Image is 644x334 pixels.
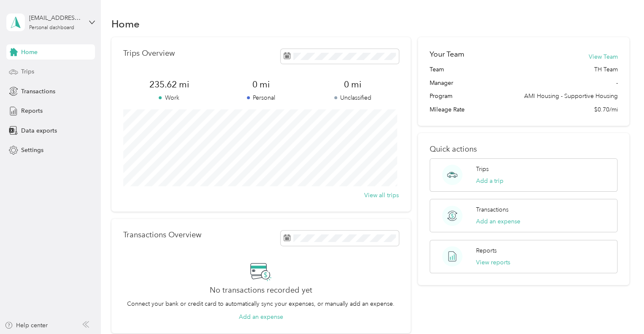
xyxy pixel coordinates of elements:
[364,191,399,200] button: View all trips
[430,79,453,87] span: Manager
[476,165,489,174] p: Trips
[307,93,399,102] p: Unclassified
[430,49,464,60] h2: Your Team
[430,105,465,114] span: Mileage Rate
[123,93,215,102] p: Work
[430,145,617,154] p: Quick actions
[616,79,617,87] span: -
[215,93,307,102] p: Personal
[29,14,82,22] div: [EMAIL_ADDRESS][DOMAIN_NAME]
[111,19,140,28] h1: Home
[21,48,38,57] span: Home
[123,231,201,239] p: Transactions Overview
[430,92,452,100] span: Program
[476,246,497,255] p: Reports
[476,258,510,267] button: View reports
[21,106,43,115] span: Reports
[21,67,34,76] span: Trips
[210,286,312,295] h2: No transactions recorded yet
[5,321,48,330] button: Help center
[127,299,395,308] p: Connect your bank or credit card to automatically sync your expenses, or manually add an expense.
[307,79,399,90] span: 0 mi
[597,287,644,334] iframe: Everlance-gr Chat Button Frame
[476,217,520,226] button: Add an expense
[588,52,617,61] button: View Team
[21,126,57,135] span: Data exports
[430,65,444,74] span: Team
[21,146,43,155] span: Settings
[29,25,74,30] div: Personal dashboard
[594,65,617,74] span: TH Team
[21,87,55,96] span: Transactions
[476,177,503,185] button: Add a trip
[239,312,283,321] button: Add an expense
[594,105,617,114] span: $0.70/mi
[123,49,175,58] p: Trips Overview
[215,79,307,90] span: 0 mi
[476,205,509,214] p: Transactions
[123,79,215,90] span: 235.62 mi
[524,92,617,100] span: AMI Housing - Supportive Housing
